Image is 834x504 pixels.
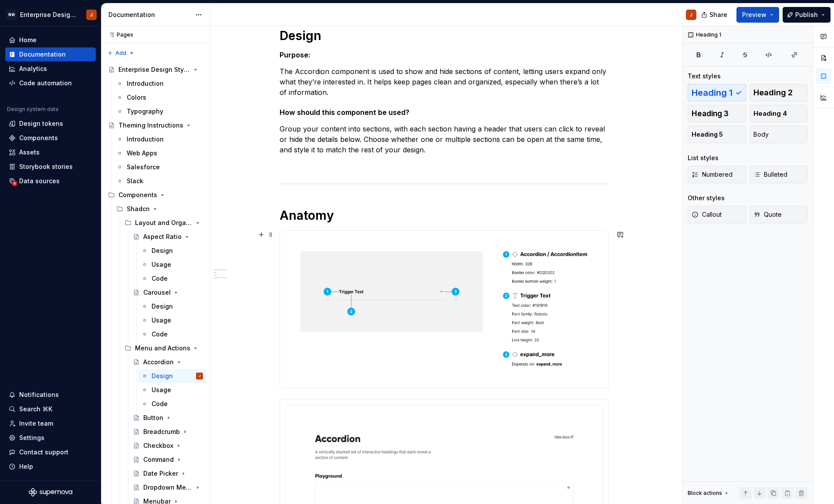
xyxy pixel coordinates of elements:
div: Contact support [19,448,68,457]
svg: Supernova Logo [29,488,72,497]
button: Notifications [5,388,96,402]
div: Layout and Organization [121,216,206,230]
div: Design [152,302,173,311]
a: Settings [5,431,96,445]
span: Heading 4 [753,109,787,118]
div: Search ⌘K [19,405,52,413]
div: Design [152,372,173,380]
div: Web Apps [127,149,157,158]
a: Code [138,272,206,286]
div: Breadcrumb [143,427,180,436]
div: NW [6,10,17,20]
span: Heading 2 [753,88,793,97]
div: Colors [127,93,146,102]
div: Notifications [19,390,59,399]
h1: Design [280,28,609,44]
a: Invite team [5,417,96,430]
div: Code [152,400,168,408]
div: Documentation [19,50,66,59]
div: Slack [127,177,143,185]
strong: How should this component be used? [280,108,409,117]
a: Theming Instructions [105,118,206,132]
span: Bulleted [753,170,787,179]
div: List styles [688,154,719,162]
div: Code [152,274,168,283]
p: Group your content into sections, with each section having a header that users can click to revea... [280,124,609,155]
img: 85b67f9f-9183-4d10-9ad8-4842dcd06f7f.png [280,231,608,388]
div: Layout and Organization [135,218,192,227]
a: Typography [113,104,206,118]
a: Documentation [5,47,96,61]
button: Body [750,126,808,143]
div: Introduction [127,135,164,144]
span: Numbered [692,170,733,179]
div: Design [152,246,173,255]
div: Code [152,330,168,339]
div: Aspect Ratio [143,232,182,241]
div: Data sources [19,177,60,185]
div: Salesforce [127,163,160,171]
div: Design tokens [19,119,63,128]
button: Search ⌘K [5,402,96,416]
span: Callout [692,210,722,219]
div: Storybook stories [19,162,73,171]
a: Salesforce [113,160,206,174]
div: Components [19,134,58,142]
a: Colors [113,91,206,104]
span: Preview [742,10,766,19]
a: Code automation [5,76,96,90]
div: Code automation [19,79,72,87]
a: DesignJ [138,369,206,383]
div: Usage [152,386,171,394]
div: Block actions [688,487,730,499]
a: Breadcrumb [129,425,206,439]
div: Help [19,462,33,471]
div: Shadcn [127,205,150,213]
div: Components [118,191,157,199]
div: J [690,11,692,18]
a: Enterprise Design Style Guides [105,63,206,77]
a: Checkbox [129,439,206,453]
div: Shadcn [113,202,206,216]
div: Documentation [108,10,191,19]
button: Add [105,47,137,59]
div: Usage [152,316,171,325]
div: Command [143,455,174,464]
a: Assets [5,145,96,159]
button: Contact support [5,445,96,459]
a: Home [5,33,96,47]
a: Button [129,411,206,425]
div: Enterprise Design System [20,10,76,19]
a: Carousel [129,286,206,299]
button: Numbered [688,166,746,183]
h1: Anatomy [280,208,609,223]
a: Dropdown Menu [129,480,206,494]
a: Design [138,244,206,258]
span: Body [753,130,769,139]
a: Code [138,327,206,341]
div: Theming Instructions [118,121,183,130]
a: Data sources [5,174,96,188]
a: Aspect Ratio [129,230,206,244]
a: Components [5,131,96,145]
div: J [90,11,93,18]
button: Share [697,7,733,23]
div: Settings [19,433,44,442]
a: Accordion [129,355,206,369]
div: J [199,372,200,380]
a: Web Apps [113,146,206,160]
div: Design system data [7,106,58,113]
a: Date Picker [129,467,206,480]
a: Usage [138,258,206,272]
div: Usage [152,260,171,269]
button: Quote [750,206,808,223]
button: Preview [736,7,779,23]
button: Help [5,460,96,474]
div: Dropdown Menu [143,483,192,492]
button: Heading 5 [688,126,746,143]
a: Design [138,299,206,313]
a: Command [129,453,206,467]
button: Heading 2 [750,84,808,101]
div: Button [143,413,163,422]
